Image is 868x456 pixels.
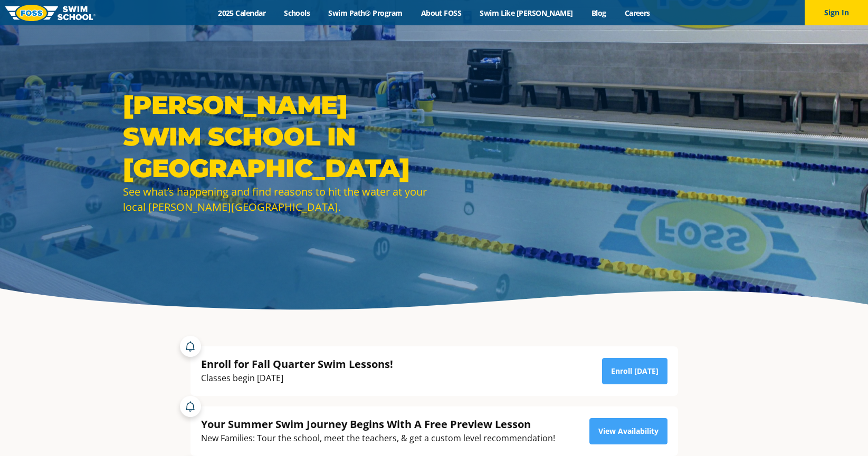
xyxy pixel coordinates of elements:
[615,8,659,18] a: Careers
[5,5,96,21] img: FOSS Swim School Logo
[201,371,393,385] div: Classes begin [DATE]
[201,417,555,431] div: Your Summer Swim Journey Begins With A Free Preview Lesson
[589,418,667,444] a: View Availability
[201,431,555,445] div: New Families: Tour the school, meet the teachers, & get a custom level recommendation!
[209,8,275,18] a: 2025 Calendar
[412,8,471,18] a: About FOSS
[123,184,429,215] div: See what’s happening and find reasons to hit the water at your local [PERSON_NAME][GEOGRAPHIC_DATA].
[319,8,412,18] a: Swim Path® Program
[201,357,393,371] div: Enroll for Fall Quarter Swim Lessons!
[602,358,667,384] a: Enroll [DATE]
[471,8,583,18] a: Swim Like [PERSON_NAME]
[123,89,429,184] h1: [PERSON_NAME] Swim School in [GEOGRAPHIC_DATA]
[582,8,615,18] a: Blog
[275,8,319,18] a: Schools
